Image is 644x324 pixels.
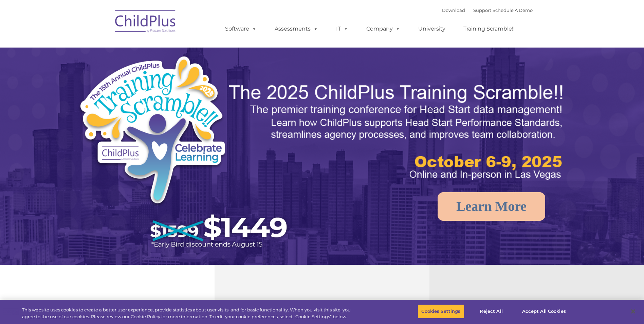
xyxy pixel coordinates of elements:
a: Assessments [268,22,325,36]
button: Accept All Cookies [518,304,570,319]
div: This website uses cookies to create a better user experience, provide statistics about user visit... [22,307,354,320]
span: Last name [94,45,115,50]
a: Learn More [438,192,545,221]
button: Reject All [470,304,513,319]
a: Support [473,7,491,13]
a: Training Scramble!! [457,22,521,36]
font: | [442,7,533,13]
img: ChildPlus by Procare Solutions [112,5,180,39]
a: Schedule A Demo [493,7,533,13]
a: Download [442,7,465,13]
a: University [411,22,452,36]
span: Phone number [94,73,123,78]
a: Software [218,22,263,36]
a: Company [360,22,407,36]
button: Cookies Settings [418,304,464,319]
a: IT [329,22,355,36]
button: Close [626,304,641,319]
